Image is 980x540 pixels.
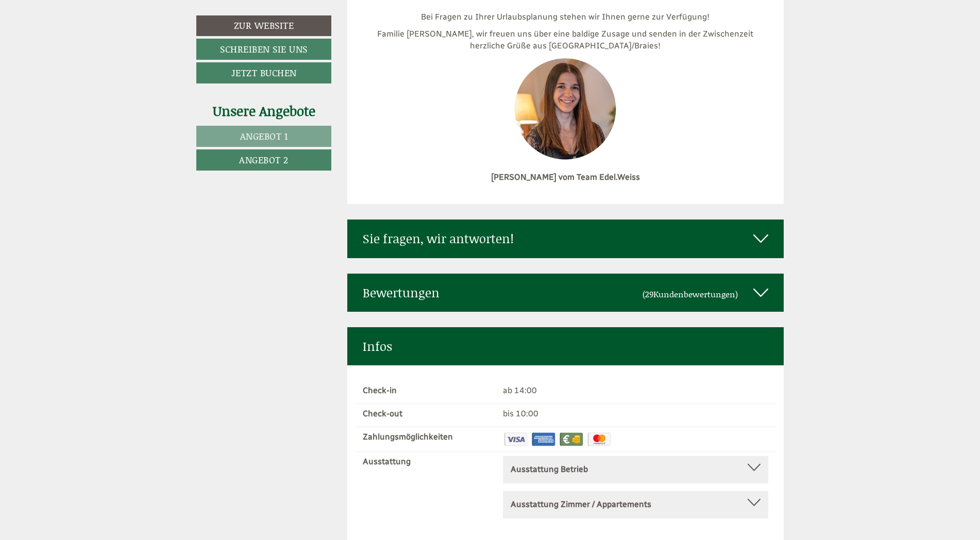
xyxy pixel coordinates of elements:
[347,327,784,365] div: Infos
[347,274,784,312] div: Bewertungen
[196,39,331,60] a: Schreiben Sie uns
[363,385,397,397] label: Check-in
[363,408,402,420] label: Check-out
[495,385,776,397] div: ab 14:00
[491,172,640,182] strong: [PERSON_NAME] vom Team Edel.Weiss
[643,288,738,300] small: (29 )
[240,129,288,143] span: Angebot 1
[363,11,769,23] p: Bei Fragen zu Ihrer Urlaubsplanung stehen wir Ihnen gerne zur Verfügung!
[347,220,784,258] div: Sie fragen, wir antworten!
[363,28,769,52] p: Familie [PERSON_NAME], wir freuen uns über eine baldige Zusage und senden in der Zwischenzeit her...
[196,62,331,83] a: Jetzt buchen
[239,153,289,166] span: Angebot 2
[363,456,411,468] label: Ausstattung
[511,464,588,474] b: Ausstattung Betrieb
[503,431,529,447] img: Visa
[196,15,331,36] a: Zur Website
[495,408,776,420] div: bis 10:00
[511,499,651,509] b: Ausstattung Zimmer / Appartements
[586,431,612,447] img: Maestro
[196,102,331,121] div: Unsere Angebote
[559,431,584,447] img: Barzahlung
[531,431,556,447] img: American Express
[513,57,618,160] img: image
[653,288,735,300] span: Kundenbewertungen
[363,431,453,443] label: Zahlungsmöglichkeiten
